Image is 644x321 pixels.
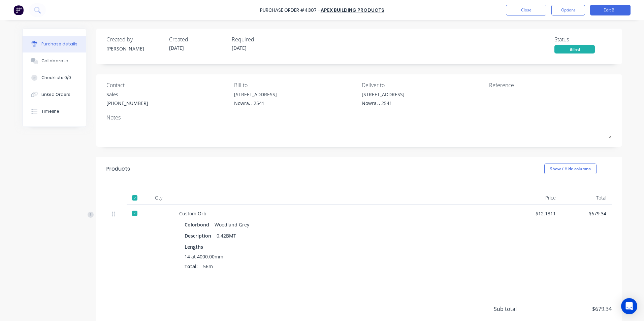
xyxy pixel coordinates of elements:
span: 56m [203,263,213,270]
button: Timeline [23,103,86,120]
div: Purchase Order #4307 - [260,7,320,14]
span: Total: [185,263,198,270]
div: Contact [106,81,229,89]
div: Created [169,35,226,43]
button: Checklists 0/0 [23,69,86,86]
span: 14 at 4000.00mm [185,253,223,260]
div: Products [106,165,130,173]
span: $679.34 [544,305,612,313]
div: [STREET_ADDRESS] [362,91,405,98]
div: Collaborate [41,58,68,64]
div: Linked Orders [41,92,70,98]
div: Bill to [234,81,357,89]
div: Description [185,231,217,241]
div: Status [554,35,612,43]
div: [STREET_ADDRESS] [234,91,277,98]
button: Show / Hide columns [544,164,597,174]
div: 0.42BMT [217,231,236,241]
a: Apex Building Products [321,7,384,13]
div: Deliver to [362,81,484,89]
span: Sub total [494,305,544,313]
div: Billed [554,45,595,53]
div: Nowra, , 2541 [234,100,277,107]
div: Qty [143,191,174,205]
div: Open Intercom Messenger [621,298,637,314]
span: Lengths [185,243,203,250]
div: Total [561,191,612,205]
button: Collaborate [23,52,86,69]
button: Edit Bill [590,5,631,15]
div: Created by [106,35,164,43]
div: Custom Orb [179,210,505,217]
div: Purchase details [41,41,77,47]
div: Required [232,35,289,43]
div: $679.34 [567,210,606,217]
div: $12.1311 [516,210,556,217]
div: Reference [489,81,612,89]
button: Linked Orders [23,86,86,103]
div: Woodland Grey [215,220,249,229]
button: Options [551,5,585,15]
div: [PHONE_NUMBER] [106,100,148,107]
button: Purchase details [23,36,86,52]
div: Colorbond [185,220,212,229]
div: Notes [106,113,612,121]
div: Sales [106,91,148,98]
div: Checklists 0/0 [41,75,71,81]
button: Close [506,5,546,15]
div: [PERSON_NAME] [106,45,164,52]
div: Timeline [41,108,59,114]
img: Factory [13,5,24,15]
div: Price [511,191,561,205]
div: Nowra, , 2541 [362,100,405,107]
